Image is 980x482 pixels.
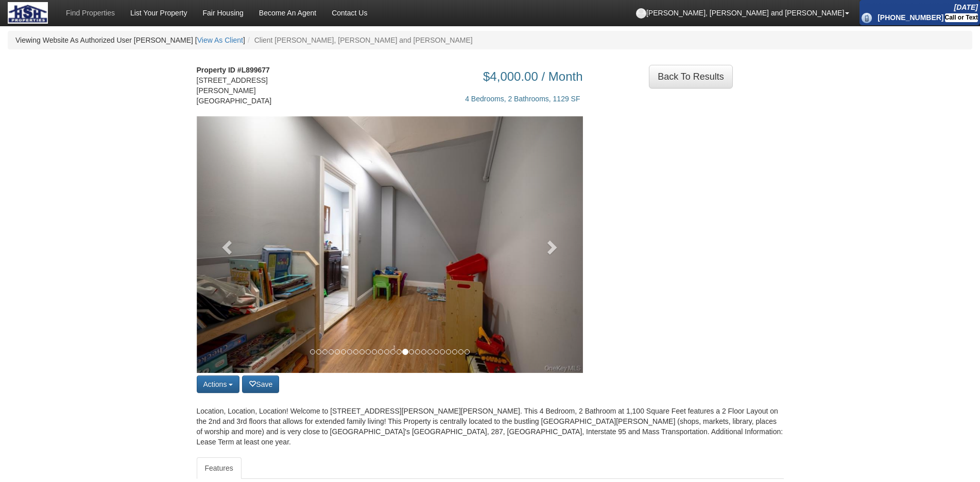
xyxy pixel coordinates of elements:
[878,13,943,22] b: [PHONE_NUMBER]
[197,376,240,393] button: Actions
[197,66,270,74] strong: Property ID #L899677
[197,36,243,44] a: View As Client
[649,65,733,88] div: ...
[945,13,978,22] div: Call or Text
[954,3,978,11] i: [DATE]
[15,35,245,45] li: Viewing Website As Authorized User [PERSON_NAME] [ ]
[245,35,473,45] li: Client [PERSON_NAME], [PERSON_NAME] and [PERSON_NAME]
[197,65,282,106] address: [STREET_ADDRESS][PERSON_NAME] [GEOGRAPHIC_DATA]
[297,83,583,104] div: 4 Bedrooms, 2 Bathrooms, 1129 SF
[242,376,279,393] button: Save
[862,13,872,23] img: phone_icon.png
[649,65,733,88] a: Back To Results
[197,457,242,479] a: Features
[636,8,646,19] img: default-profile.png
[297,70,583,83] h3: $4,000.00 / Month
